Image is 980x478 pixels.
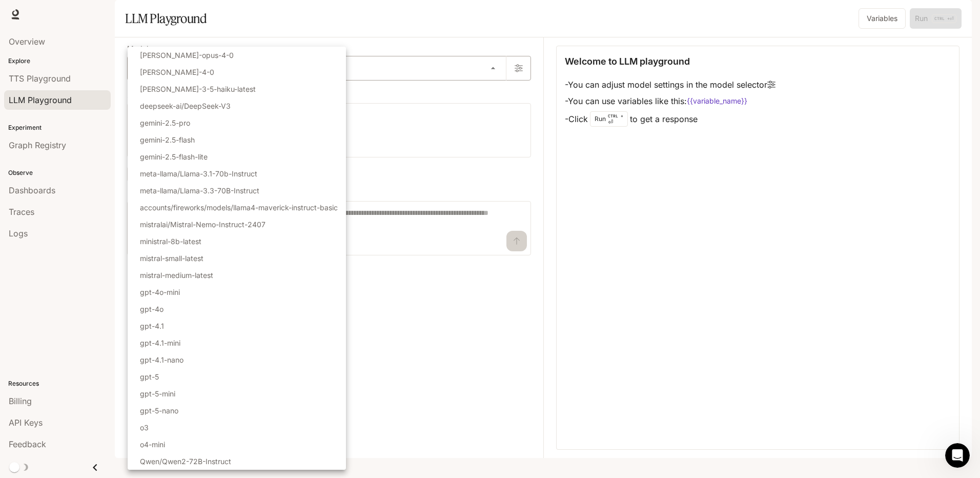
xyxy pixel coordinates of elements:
[140,50,234,61] p: [PERSON_NAME]-opus-4-0
[945,443,970,468] iframe: Intercom live chat
[140,321,164,331] p: gpt-4.1
[140,456,231,467] p: Qwen/Qwen2-72B-Instruct
[140,101,231,111] p: deepseek-ai/DeepSeek-V3
[140,388,175,399] p: gpt-5-mini
[140,405,178,416] p: gpt-5-nano
[140,134,195,145] p: gemini-2.5-flash
[140,84,256,94] p: [PERSON_NAME]-3-5-haiku-latest
[140,151,208,162] p: gemini-2.5-flash-lite
[140,236,201,247] p: ministral-8b-latest
[140,304,164,314] p: gpt-4o
[140,185,259,196] p: meta-llama/Llama-3.3-70B-Instruct
[140,219,266,230] p: mistralai/Mistral-Nemo-Instruct-2407
[140,439,165,450] p: o4-mini
[140,287,180,297] p: gpt-4o-mini
[140,67,214,77] p: [PERSON_NAME]-4-0
[140,117,190,128] p: gemini-2.5-pro
[140,354,183,365] p: gpt-4.1-nano
[140,422,149,433] p: o3
[140,371,159,382] p: gpt-5
[140,168,257,179] p: meta-llama/Llama-3.1-70b-Instruct
[140,270,213,281] p: mistral-medium-latest
[140,337,180,348] p: gpt-4.1-mini
[140,253,203,264] p: mistral-small-latest
[140,202,338,213] p: accounts/fireworks/models/llama4-maverick-instruct-basic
